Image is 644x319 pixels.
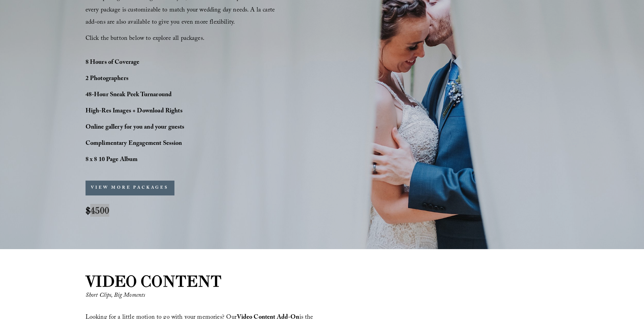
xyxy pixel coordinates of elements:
span: Click the button below to explore all packages. [86,34,205,44]
strong: VIDEO CONTENT [86,272,222,291]
strong: 8 x 8 10 Page Album [86,155,138,165]
strong: High-Res Images + Download Rights [86,106,183,117]
strong: Online gallery for you and your guests [86,123,185,133]
strong: 48-Hour Sneak Peek Turnaround [86,90,172,101]
strong: Complimentary Engagement Session [86,139,182,149]
button: VIEW MORE PACKAGES [86,181,174,195]
em: Short Clips, Big Moments [86,291,145,301]
strong: $4500 [86,204,109,216]
strong: 8 Hours of Coverage [86,58,140,68]
strong: 2 Photographers [86,74,128,84]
